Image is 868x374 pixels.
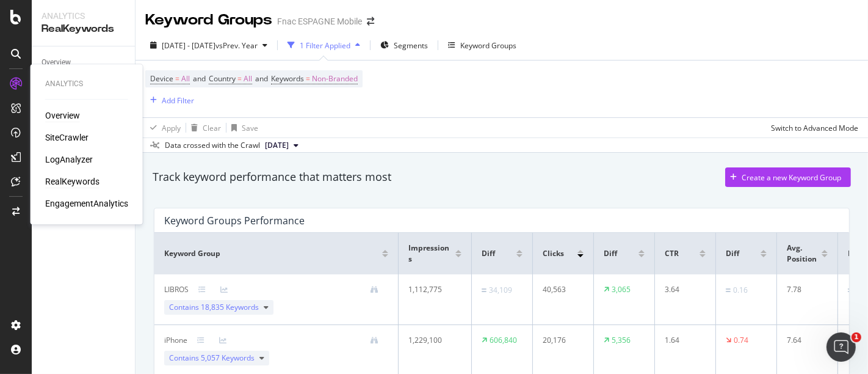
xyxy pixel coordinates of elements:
[787,335,823,346] div: 7.64
[283,35,365,55] button: 1 Filter Applied
[162,95,194,106] div: Add Filter
[209,73,236,84] span: Country
[242,123,258,133] div: Save
[45,197,128,210] a: EngagementAnalytics
[665,335,701,346] div: 1.64
[733,285,748,296] div: 0.16
[460,40,516,51] div: Keyword Groups
[164,215,305,227] div: Keyword Groups Performance
[742,172,841,183] div: Create a new Keyword Group
[848,288,853,292] img: Equal
[612,284,631,295] div: 3,065
[787,243,819,265] span: Avg. Position
[300,40,350,51] div: 1 Filter Applied
[408,284,456,295] div: 1,112,775
[181,70,190,87] span: All
[201,353,255,363] span: 5,057 Keywords
[312,70,358,87] span: Non-Branded
[145,93,194,108] button: Add Filter
[771,123,858,133] div: Switch to Advanced Mode
[45,175,99,188] a: RealKeywords
[145,35,272,55] button: [DATE] - [DATE]vsPrev. Year
[175,73,179,84] span: =
[165,140,260,151] div: Data crossed with the Crawl
[45,131,89,144] a: SiteCrawler
[726,248,739,259] span: Diff
[162,123,181,133] div: Apply
[42,56,71,69] div: Overview
[848,248,861,259] span: Diff
[169,302,259,313] span: Contains
[255,73,268,84] span: and
[169,353,255,364] span: Contains
[260,138,303,153] button: [DATE]
[164,284,189,295] div: LIBROS
[665,284,701,295] div: 3.64
[226,118,258,137] button: Save
[375,35,433,55] button: Segments
[725,167,851,187] button: Create a new Keyword Group
[306,73,310,84] span: =
[271,73,304,84] span: Keywords
[726,288,731,292] img: Equal
[408,243,452,265] span: Impressions
[145,118,181,137] button: Apply
[489,285,512,296] div: 34,109
[852,332,861,342] span: 1
[604,248,617,259] span: Diff
[193,73,206,84] span: and
[612,335,631,346] div: 5,356
[203,123,221,133] div: Clear
[42,22,125,36] div: RealKeywords
[45,109,80,122] a: Overview
[734,335,748,346] div: 0.74
[787,284,823,295] div: 7.78
[766,118,858,137] button: Switch to Advanced Mode
[45,153,93,166] a: LogAnalyzer
[482,288,486,292] img: Equal
[244,70,252,87] span: All
[265,140,289,151] span: 2025 Aug. 1st
[237,73,242,84] span: =
[201,302,259,312] span: 18,835 Keywords
[665,248,679,259] span: CTR
[45,79,128,89] div: Analytics
[164,335,187,346] div: iPhone
[408,335,456,346] div: 1,229,100
[443,35,521,55] button: Keyword Groups
[394,40,428,51] span: Segments
[42,56,126,69] a: Overview
[826,332,856,362] iframe: Intercom live chat
[145,10,272,31] div: Keyword Groups
[153,169,391,185] div: Track keyword performance that matters most
[42,10,125,22] div: Analytics
[490,335,517,346] div: 606,840
[543,284,579,295] div: 40,563
[164,248,220,259] span: Keyword Group
[482,248,495,259] span: Diff
[367,17,374,26] div: arrow-right-arrow-left
[215,40,258,51] span: vs Prev. Year
[162,40,215,51] span: [DATE] - [DATE]
[150,73,173,84] span: Device
[186,118,221,137] button: Clear
[543,248,564,259] span: Clicks
[543,335,579,346] div: 20,176
[277,15,362,28] div: Fnac ESPAGNE Mobile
